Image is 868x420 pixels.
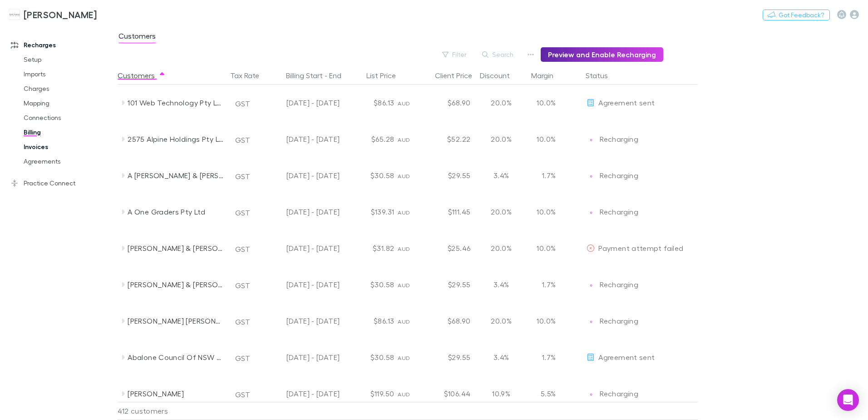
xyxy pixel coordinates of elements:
div: $52.22 [419,121,474,157]
div: 20.0% [474,303,528,339]
div: [DATE] - [DATE] [265,339,340,375]
p: 10.0% [532,206,556,217]
div: 20.0% [474,85,528,121]
div: $86.13 [343,303,398,339]
p: 1.7% [532,279,556,290]
div: $29.55 [419,339,474,375]
span: AUD [398,173,410,180]
div: $29.55 [419,157,474,194]
div: $25.46 [419,230,474,266]
button: Customers [118,66,166,85]
div: [PERSON_NAME] [128,375,224,412]
img: Recharging [587,172,596,181]
div: $119.50 [343,375,398,412]
button: GST [231,315,254,329]
a: Invoices [15,140,123,154]
button: Preview and Enable Recharging [541,47,663,62]
div: $86.13 [343,85,398,121]
p: 1.7% [532,352,556,363]
div: 101 Web Technology Pty LtdGST[DATE] - [DATE]$86.13AUD$68.9020.0%10.0%EditAgreement sent [118,85,702,121]
div: A One Graders Pty LtdGST[DATE] - [DATE]$139.31AUD$111.4520.0%10.0%EditRechargingRecharging [118,194,702,230]
span: Recharging [600,280,638,289]
button: GST [231,169,254,184]
button: GST [231,387,254,402]
div: [PERSON_NAME]GST[DATE] - [DATE]$119.50AUD$106.4410.9%5.5%EditRechargingRecharging [118,375,702,412]
div: $106.44 [419,375,474,412]
div: Abalone Council Of NSW LimitedGST[DATE] - [DATE]$30.58AUD$29.553.4%1.7%EditAgreement sent [118,339,702,375]
div: A [PERSON_NAME] & [PERSON_NAME]GST[DATE] - [DATE]$30.58AUD$29.553.4%1.7%EditRechargingRecharging [118,157,702,194]
div: [DATE] - [DATE] [265,121,340,157]
p: 10.0% [532,134,556,145]
span: Agreement sent [598,98,655,107]
span: Customers [118,31,156,43]
span: AUD [398,318,410,325]
p: 10.0% [532,243,556,254]
button: Got Feedback? [763,10,830,20]
a: Imports [15,67,123,81]
button: GST [231,242,254,256]
div: Open Intercom Messenger [837,389,859,411]
div: [DATE] - [DATE] [265,157,340,194]
a: [PERSON_NAME] [4,4,102,25]
div: [DATE] - [DATE] [265,303,340,339]
div: 3.4% [474,157,528,194]
div: A One Graders Pty Ltd [128,194,224,230]
div: [DATE] - [DATE] [265,85,340,121]
div: [PERSON_NAME] [PERSON_NAME]GST[DATE] - [DATE]$86.13AUD$68.9020.0%10.0%EditRechargingRecharging [118,303,702,339]
div: Margin [531,66,564,85]
a: Billing [15,125,123,140]
span: Recharging [600,207,638,216]
div: $111.45 [419,194,474,230]
img: Recharging [587,208,596,217]
button: Client Price [435,66,483,85]
span: AUD [398,100,410,107]
div: 3.4% [474,339,528,375]
div: [DATE] - [DATE] [265,194,340,230]
div: $30.58 [343,339,398,375]
div: 2575 Alpine Holdings Pty LtdGST[DATE] - [DATE]$65.28AUD$52.2220.0%10.0%EditRechargingRecharging [118,121,702,157]
div: $31.82 [343,230,398,266]
div: 3.4% [474,266,528,303]
a: Mapping [15,96,123,110]
button: List Price [366,66,407,85]
div: $68.90 [419,85,474,121]
img: Recharging [587,390,596,399]
div: Abalone Council Of NSW Limited [128,339,224,375]
div: [PERSON_NAME] [PERSON_NAME] [128,303,224,339]
img: Recharging [587,135,596,145]
button: Search [478,49,519,60]
span: Recharging [600,316,638,325]
div: 2575 Alpine Holdings Pty Ltd [128,121,224,157]
p: 10.0% [532,315,556,326]
a: Charges [15,81,123,96]
img: Recharging [587,317,596,326]
span: Payment attempt failed [598,244,683,252]
span: Recharging [600,389,638,398]
div: $68.90 [419,303,474,339]
span: AUD [398,282,410,289]
div: 101 Web Technology Pty Ltd [128,85,224,121]
div: $65.28 [343,121,398,157]
button: Status [586,66,619,85]
div: [PERSON_NAME] & [PERSON_NAME] & [PERSON_NAME] & [PERSON_NAME] [128,266,224,303]
button: Discount [480,66,521,85]
span: AUD [398,209,410,216]
a: Setup [15,52,123,67]
button: Billing Start - End [286,66,352,85]
button: GST [231,96,254,111]
div: [PERSON_NAME] & [PERSON_NAME] & [PERSON_NAME] & [PERSON_NAME]GST[DATE] - [DATE]$30.58AUD$29.553.4... [118,266,702,303]
button: GST [231,278,254,293]
a: Agreements [15,154,123,169]
div: $139.31 [343,194,398,230]
img: Recharging [587,281,596,290]
div: 412 customers [118,402,227,420]
div: $30.58 [343,157,398,194]
div: 20.0% [474,194,528,230]
button: GST [231,205,254,220]
div: [DATE] - [DATE] [265,375,340,412]
div: [PERSON_NAME] & [PERSON_NAME] [128,230,224,266]
button: Tax Rate [230,66,270,85]
div: 20.0% [474,230,528,266]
